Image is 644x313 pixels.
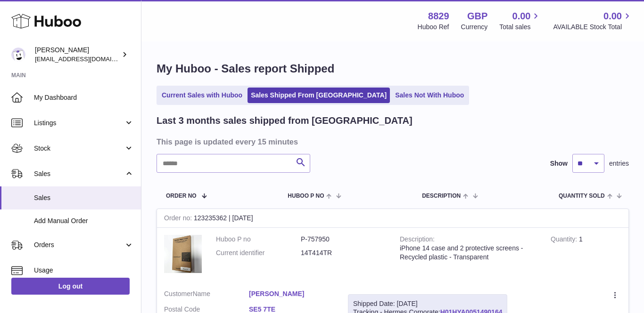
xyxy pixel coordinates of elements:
[392,88,467,103] a: Sales Not With Huboo
[499,10,541,32] a: 0.00 Total sales
[559,193,605,199] span: Quantity Sold
[461,23,488,32] div: Currency
[400,244,537,262] div: iPhone 14 case and 2 protective screens - Recycled plastic - Transparent
[428,10,449,23] strong: 8829
[157,136,627,147] h3: This page is updated every 15 minutes
[34,266,134,275] span: Usage
[400,235,435,245] strong: Description
[164,214,194,224] strong: Order no
[288,193,324,199] span: Huboo P no
[35,46,120,64] div: [PERSON_NAME]
[11,278,130,295] a: Log out
[157,114,413,127] h2: Last 3 months sales shipped from [GEOGRAPHIC_DATA]
[553,23,633,32] span: AVAILABLE Stock Total
[603,10,622,23] span: 0.00
[166,193,197,199] span: Order No
[11,48,25,62] img: commandes@kpmatech.com
[609,159,629,168] span: entries
[544,228,628,282] td: 1
[551,235,579,245] strong: Quantity
[553,10,633,32] a: 0.00 AVAILABLE Stock Total
[157,209,628,228] div: 123235362 | [DATE]
[353,299,502,308] div: Shipped Date: [DATE]
[164,235,202,273] img: 88291693932956.png
[164,289,249,301] dt: Name
[467,10,487,23] strong: GBP
[34,169,124,178] span: Sales
[550,159,568,168] label: Show
[34,217,134,225] span: Add Manual Order
[34,193,134,202] span: Sales
[301,249,386,257] dd: 14T414TR
[248,88,390,103] a: Sales Shipped From [GEOGRAPHIC_DATA]
[34,144,124,153] span: Stock
[418,23,449,32] div: Huboo Ref
[216,249,301,257] dt: Current identifier
[301,235,386,244] dd: P-757950
[35,55,139,63] span: [EMAIL_ADDRESS][DOMAIN_NAME]
[499,23,541,32] span: Total sales
[34,93,134,102] span: My Dashboard
[422,193,461,199] span: Description
[512,10,531,23] span: 0.00
[216,235,301,244] dt: Huboo P no
[157,61,629,76] h1: My Huboo - Sales report Shipped
[249,289,334,298] a: [PERSON_NAME]
[34,119,124,128] span: Listings
[164,290,193,297] span: Customer
[34,241,124,249] span: Orders
[158,88,246,103] a: Current Sales with Huboo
